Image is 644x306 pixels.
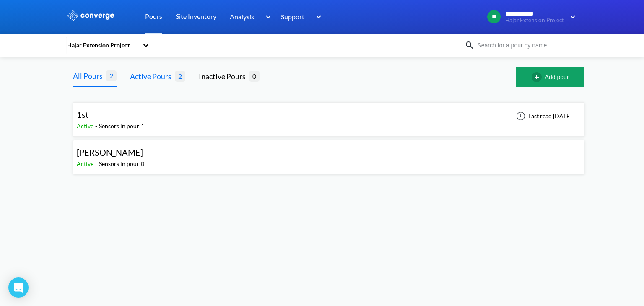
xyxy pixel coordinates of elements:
div: Sensors in pour: 1 [99,122,144,131]
span: 2 [106,70,117,81]
span: Active [77,122,95,130]
span: - [95,122,99,130]
span: 1st [77,109,88,119]
div: Last read [DATE] [512,111,574,121]
img: downArrow.svg [564,12,578,22]
div: Inactive Pours [199,70,249,82]
span: Hajar Extension Project [505,17,564,23]
img: downArrow.svg [310,12,324,22]
div: All Pours [73,70,106,82]
a: 1stActive-Sensors in pour:1Last read [DATE] [73,112,584,119]
img: add-circle-outline.svg [532,72,545,82]
span: [PERSON_NAME] [77,147,143,157]
span: Analysis [230,11,254,22]
button: Add pour [516,67,584,87]
img: logo_ewhite.svg [66,10,115,21]
div: Hajar Extension Project [66,41,138,50]
input: Search for a pour by name [475,41,576,50]
img: icon-search.svg [465,40,475,50]
span: Active [77,160,95,167]
div: Open Intercom Messenger [8,277,29,298]
div: Active Pours [130,70,175,82]
span: 0 [249,71,260,81]
div: Sensors in pour: 0 [99,159,144,169]
span: Support [281,11,304,22]
span: - [95,160,99,167]
a: [PERSON_NAME]Active-Sensors in pour:0 [73,150,584,157]
img: downArrow.svg [260,12,273,22]
span: 2 [175,71,185,81]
